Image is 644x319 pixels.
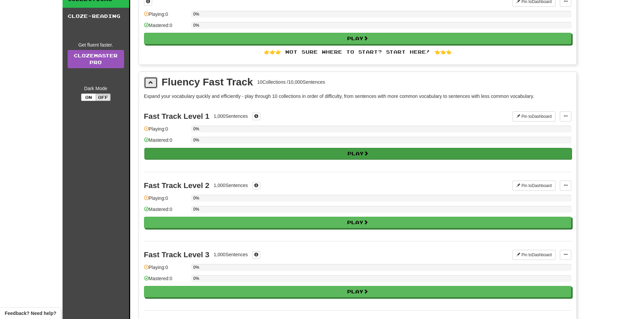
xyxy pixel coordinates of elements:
[144,148,572,159] button: Play
[144,286,571,297] button: Play
[144,206,188,217] div: Mastered: 0
[214,182,248,189] div: 1,000 Sentences
[144,22,188,33] div: Mastered: 0
[81,94,96,101] button: On
[68,85,124,92] div: Dark Mode
[144,264,188,275] div: Playing: 0
[144,112,210,121] div: Fast Track Level 1
[144,49,571,55] div: 👉👉👉 Not sure where to start? Start here! 👈👈👈
[512,250,555,260] button: Pin toDashboard
[512,181,555,191] button: Pin toDashboard
[96,94,111,101] button: Off
[68,50,124,68] a: ClozemasterPro
[68,42,124,48] div: Get fluent faster.
[257,79,325,85] div: 10 Collections / 10,000 Sentences
[5,310,56,317] span: Open feedback widget
[144,33,571,44] button: Play
[214,251,248,258] div: 1,000 Sentences
[63,8,129,25] a: Cloze-Reading
[144,217,571,228] button: Play
[144,250,210,259] div: Fast Track Level 3
[214,113,248,119] div: 1,000 Sentences
[144,11,188,22] div: Playing: 0
[144,181,210,190] div: Fast Track Level 2
[144,137,188,148] div: Mastered: 0
[144,195,188,206] div: Playing: 0
[512,111,555,122] button: Pin toDashboard
[144,126,188,137] div: Playing: 0
[144,275,188,286] div: Mastered: 0
[144,93,571,100] p: Expand your vocabulary quickly and efficiently - play through 10 collections in order of difficul...
[162,77,253,87] div: Fluency Fast Track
